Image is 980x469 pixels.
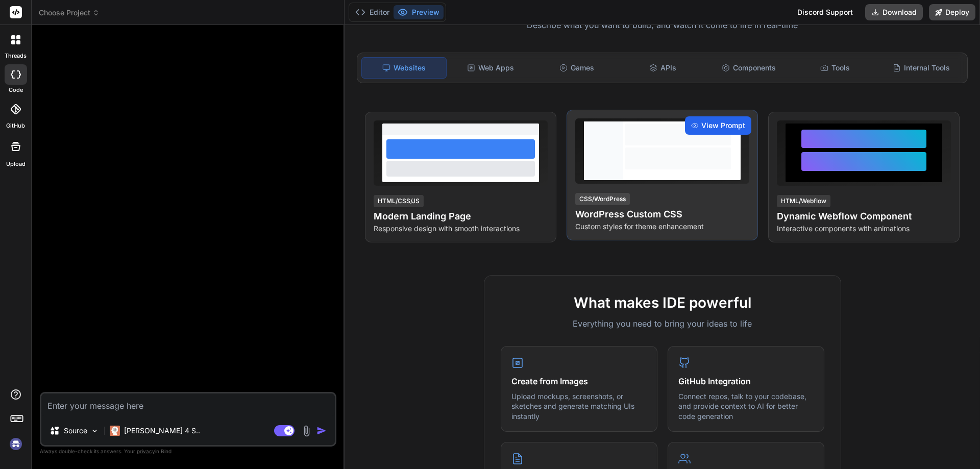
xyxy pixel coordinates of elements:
p: Custom styles for theme enhancement [575,221,749,232]
p: Always double-check its answers. Your in Bind [40,447,336,456]
p: Everything you need to bring your ideas to life [501,317,824,330]
div: HTML/CSS/JS [374,195,424,207]
label: Upload [6,160,26,168]
label: GitHub [6,121,25,130]
button: Editor [351,5,394,19]
p: Upload mockups, screenshots, or sketches and generate matching UIs instantly [511,391,647,422]
div: Tools [793,57,877,79]
p: Source [64,426,87,436]
h4: Modern Landing Page [374,209,548,224]
h2: What makes IDE powerful [501,292,824,313]
h4: WordPress Custom CSS [575,207,749,221]
h4: GitHub Integration [678,375,814,387]
div: Internal Tools [879,57,963,79]
p: Connect repos, talk to your codebase, and provide context to AI for better code generation [678,391,814,422]
span: View Prompt [701,120,745,131]
button: Download [865,4,923,20]
p: Interactive components with animations [777,224,951,234]
img: Claude 4 Sonnet [110,426,120,436]
p: Describe what you want to build, and watch it come to life in real-time [351,19,974,32]
img: signin [7,435,24,453]
div: HTML/Webflow [777,195,830,207]
div: APIs [621,57,705,79]
h4: Create from Images [511,375,647,387]
button: Preview [394,5,444,19]
div: CSS/WordPress [575,193,630,205]
p: [PERSON_NAME] 4 S.. [124,426,200,436]
div: Discord Support [791,4,859,20]
div: Games [535,57,619,79]
img: attachment [301,425,312,437]
h4: Dynamic Webflow Component [777,209,951,224]
label: threads [5,52,27,60]
p: Responsive design with smooth interactions [374,224,548,234]
img: Pick Models [90,427,99,435]
div: Web Apps [449,57,533,79]
div: Components [707,57,791,79]
span: privacy [137,448,155,454]
span: Choose Project [39,8,100,18]
img: icon [316,426,327,436]
button: Deploy [929,4,975,20]
div: Websites [361,57,447,79]
label: code [9,86,23,94]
